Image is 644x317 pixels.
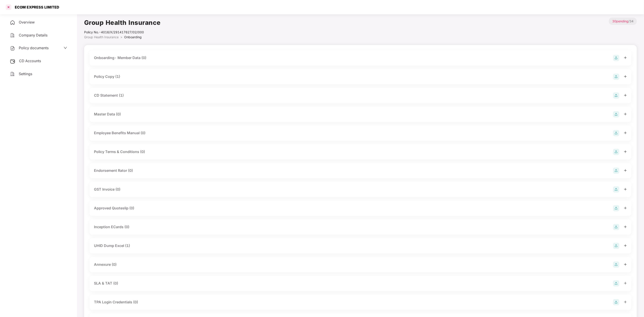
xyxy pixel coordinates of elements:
[613,168,619,174] img: svg+xml;base64,PHN2ZyB4bWxucz0iaHR0cDovL3d3dy53My5vcmcvMjAwMC9zdmciIHdpZHRoPSIyOCIgaGVpZ2h0PSIyOC...
[64,46,67,50] span: down
[10,20,15,25] img: svg+xml;base64,PHN2ZyB4bWxucz0iaHR0cDovL3d3dy53My5vcmcvMjAwMC9zdmciIHdpZHRoPSIyNCIgaGVpZ2h0PSIyNC...
[624,225,627,228] span: plus
[624,188,627,191] span: plus
[19,59,41,63] span: CD Accounts
[624,94,627,97] span: plus
[10,71,15,77] img: svg+xml;base64,PHN2ZyB4bWxucz0iaHR0cDovL3d3dy53My5vcmcvMjAwMC9zdmciIHdpZHRoPSIyNCIgaGVpZ2h0PSIyNC...
[613,205,619,211] img: svg+xml;base64,PHN2ZyB4bWxucz0iaHR0cDovL3d3dy53My5vcmcvMjAwMC9zdmciIHdpZHRoPSIyOCIgaGVpZ2h0PSIyOC...
[624,263,627,266] span: plus
[94,168,133,173] div: Endorsement Rator (0)
[94,262,117,267] div: Annexure (0)
[94,93,124,98] div: CD Statement (1)
[624,56,627,59] span: plus
[19,72,32,76] span: Settings
[624,244,627,247] span: plus
[624,282,627,285] span: plus
[613,224,619,230] img: svg+xml;base64,PHN2ZyB4bWxucz0iaHR0cDovL3d3dy53My5vcmcvMjAwMC9zdmciIHdpZHRoPSIyOCIgaGVpZ2h0PSIyOC...
[613,280,619,287] img: svg+xml;base64,PHN2ZyB4bWxucz0iaHR0cDovL3d3dy53My5vcmcvMjAwMC9zdmciIHdpZHRoPSIyOCIgaGVpZ2h0PSIyOC...
[613,55,619,61] img: svg+xml;base64,PHN2ZyB4bWxucz0iaHR0cDovL3d3dy53My5vcmcvMjAwMC9zdmciIHdpZHRoPSIyOCIgaGVpZ2h0PSIyOC...
[612,19,628,23] span: 30 pending
[94,224,129,230] div: Inception ECards (0)
[94,111,121,117] div: Master Data (0)
[609,18,637,25] p: / 34
[12,5,59,9] div: ECOM EXPRESS LIMITED
[613,299,619,305] img: svg+xml;base64,PHN2ZyB4bWxucz0iaHR0cDovL3d3dy53My5vcmcvMjAwMC9zdmciIHdpZHRoPSIyOCIgaGVpZ2h0PSIyOC...
[613,262,619,268] img: svg+xml;base64,PHN2ZyB4bWxucz0iaHR0cDovL3d3dy53My5vcmcvMjAwMC9zdmciIHdpZHRoPSIyOCIgaGVpZ2h0PSIyOC...
[84,30,161,35] div: Policy No.- 4016/X/291417627/02/000
[624,113,627,116] span: plus
[94,74,120,79] div: Policy Copy (1)
[84,35,119,39] span: Group Health Insurance
[94,187,120,192] div: GST Invoice (0)
[124,35,142,39] span: Onboarding
[624,300,627,304] span: plus
[624,169,627,172] span: plus
[19,33,47,37] span: Company Details
[10,46,15,51] img: svg+xml;base64,PHN2ZyB4bWxucz0iaHR0cDovL3d3dy53My5vcmcvMjAwMC9zdmciIHdpZHRoPSIyNCIgaGVpZ2h0PSIyNC...
[120,35,122,39] span: >
[624,150,627,153] span: plus
[84,18,161,28] h1: Group Health Insurance
[94,299,138,305] div: TPA Login Credentials (0)
[613,186,619,193] img: svg+xml;base64,PHN2ZyB4bWxucz0iaHR0cDovL3d3dy53My5vcmcvMjAwMC9zdmciIHdpZHRoPSIyOCIgaGVpZ2h0PSIyOC...
[624,206,627,210] span: plus
[613,149,619,155] img: svg+xml;base64,PHN2ZyB4bWxucz0iaHR0cDovL3d3dy53My5vcmcvMjAwMC9zdmciIHdpZHRoPSIyOCIgaGVpZ2h0PSIyOC...
[624,75,627,78] span: plus
[94,149,145,155] div: Policy Terms & Conditions (0)
[10,59,15,64] img: svg+xml;base64,PHN2ZyB3aWR0aD0iMjUiIGhlaWdodD0iMjQiIHZpZXdCb3g9IjAgMCAyNSAyNCIgZmlsbD0ibm9uZSIgeG...
[94,205,134,211] div: Approved Quoteslip (0)
[10,33,15,38] img: svg+xml;base64,PHN2ZyB4bWxucz0iaHR0cDovL3d3dy53My5vcmcvMjAwMC9zdmciIHdpZHRoPSIyNCIgaGVpZ2h0PSIyNC...
[613,130,619,136] img: svg+xml;base64,PHN2ZyB4bWxucz0iaHR0cDovL3d3dy53My5vcmcvMjAwMC9zdmciIHdpZHRoPSIyOCIgaGVpZ2h0PSIyOC...
[94,55,146,61] div: Onboarding- Member Data (0)
[19,46,49,50] span: Policy documents
[624,131,627,134] span: plus
[94,130,145,136] div: Employee Benefits Manual (0)
[94,281,118,286] div: SLA & TAT (0)
[94,243,130,249] div: UHID Dump Excel (1)
[19,20,35,24] span: Overview
[613,74,619,80] img: svg+xml;base64,PHN2ZyB4bWxucz0iaHR0cDovL3d3dy53My5vcmcvMjAwMC9zdmciIHdpZHRoPSIyOCIgaGVpZ2h0PSIyOC...
[613,243,619,249] img: svg+xml;base64,PHN2ZyB4bWxucz0iaHR0cDovL3d3dy53My5vcmcvMjAwMC9zdmciIHdpZHRoPSIyOCIgaGVpZ2h0PSIyOC...
[613,111,619,117] img: svg+xml;base64,PHN2ZyB4bWxucz0iaHR0cDovL3d3dy53My5vcmcvMjAwMC9zdmciIHdpZHRoPSIyOCIgaGVpZ2h0PSIyOC...
[613,92,619,99] img: svg+xml;base64,PHN2ZyB4bWxucz0iaHR0cDovL3d3dy53My5vcmcvMjAwMC9zdmciIHdpZHRoPSIyOCIgaGVpZ2h0PSIyOC...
